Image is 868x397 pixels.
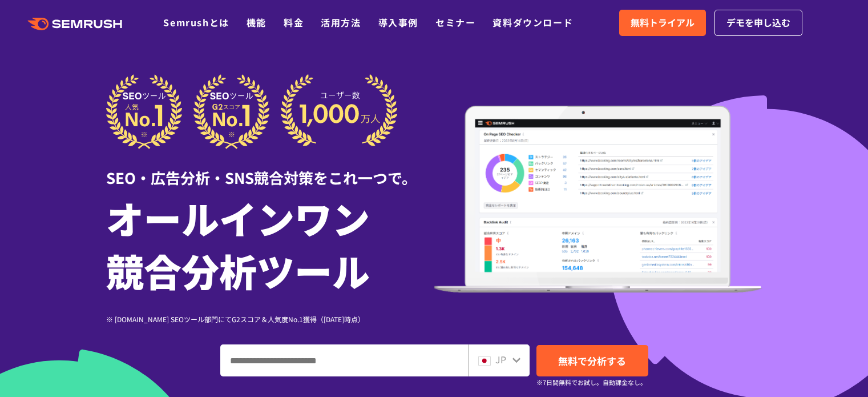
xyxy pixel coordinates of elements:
div: ※ [DOMAIN_NAME] SEOツール部門にてG2スコア＆人気度No.1獲得（[DATE]時点） [106,314,434,324]
h1: オールインワン 競合分析ツール [106,191,434,296]
span: 無料トライアル [631,15,695,30]
a: 機能 [247,15,267,29]
a: 無料で分析する [536,345,648,376]
span: 無料で分析する [558,354,626,368]
div: SEO・広告分析・SNS競合対策をこれ一つで。 [106,149,434,189]
a: 資料ダウンロード [492,15,573,29]
span: JP [495,352,506,366]
a: デモを申し込む [714,10,802,36]
span: デモを申し込む [726,15,790,30]
a: セミナー [435,15,475,29]
a: 活用方法 [321,15,361,29]
input: ドメイン、キーワードまたはURLを入力してください [221,345,468,376]
a: 導入事例 [378,15,418,29]
a: 料金 [284,15,304,29]
small: ※7日間無料でお試し。自動課金なし。 [536,377,647,388]
a: 無料トライアル [619,10,706,36]
a: Semrushとは [163,15,229,29]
